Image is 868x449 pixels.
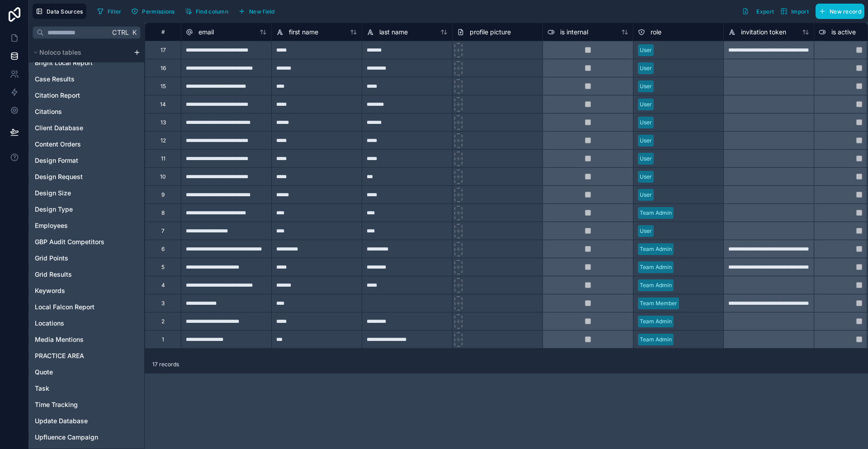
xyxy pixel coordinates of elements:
div: 17 [160,47,166,54]
span: New record [830,8,861,15]
span: email [198,28,214,37]
button: Export [739,4,777,19]
div: 10 [160,173,166,180]
div: Team Admin [640,263,672,271]
div: User [640,155,652,163]
a: New record [812,4,864,19]
span: Filter [108,8,122,15]
span: last name [379,28,408,37]
span: profile picture [470,28,511,37]
span: Find column [196,8,228,15]
div: 8 [161,209,165,217]
button: New record [816,4,864,19]
div: User [640,118,652,127]
div: 4 [161,282,165,289]
div: Team Admin [640,209,672,217]
span: Data Sources [47,8,83,15]
div: User [640,137,652,145]
span: Permissions [142,8,175,15]
div: 6 [161,246,165,253]
div: 12 [160,137,166,144]
button: Import [777,4,812,19]
div: User [640,46,652,54]
span: is internal [560,28,588,37]
span: 17 records [152,361,179,368]
div: 3 [161,300,165,307]
div: User [640,173,652,181]
span: Export [756,8,774,15]
span: K [131,29,137,36]
span: Import [791,8,809,15]
div: Team Admin [640,317,672,326]
span: is active [831,28,856,37]
div: User [640,191,652,199]
div: 11 [161,155,165,162]
div: 2 [161,318,165,325]
button: Filter [94,5,125,18]
div: User [640,100,652,109]
span: role [651,28,661,37]
div: 1 [162,336,164,343]
div: 9 [161,191,165,199]
span: first name [289,28,318,37]
span: invitation token [741,28,786,37]
div: Team Admin [640,336,672,344]
span: Ctrl [111,27,130,38]
button: Permissions [128,5,178,18]
div: Team Member [640,299,677,307]
div: Team Admin [640,245,672,253]
div: User [640,64,652,72]
button: Data Sources [33,4,86,19]
div: # [152,28,174,35]
div: User [640,227,652,235]
div: 7 [161,227,165,235]
div: 16 [160,65,166,72]
span: New field [249,8,275,15]
a: Permissions [128,5,181,18]
button: Find column [182,5,231,18]
div: 13 [160,119,166,126]
div: User [640,82,652,90]
button: New field [235,5,278,18]
div: 14 [160,101,166,108]
div: 15 [160,83,166,90]
div: 5 [161,264,165,271]
div: Team Admin [640,281,672,289]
